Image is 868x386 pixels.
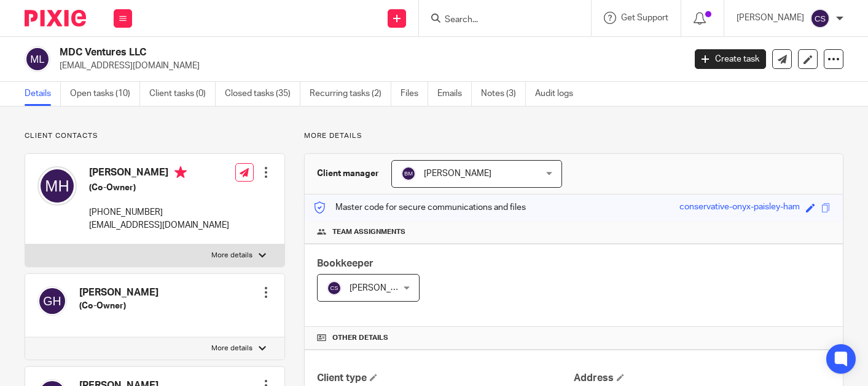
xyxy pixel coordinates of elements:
[89,182,229,194] h5: (Co-Owner)
[89,206,229,219] p: [PHONE_NUMBER]
[401,82,428,106] a: Files
[310,82,391,106] a: Recurring tasks (2)
[332,333,388,343] span: Other details
[25,46,50,72] img: svg%3E
[401,166,416,181] img: svg%3E
[314,201,526,214] p: Master code for secure communications and files
[25,10,86,26] img: Pixie
[149,82,216,106] a: Client tasks (0)
[37,166,77,206] img: svg%3E
[211,251,252,260] p: More details
[621,14,668,22] span: Get Support
[444,15,554,26] input: Search
[317,259,373,268] span: Bookkeeper
[574,372,831,385] h4: Address
[25,131,285,141] p: Client contacts
[317,372,574,385] h4: Client type
[174,166,187,179] i: Primary
[535,82,582,106] a: Audit logs
[89,166,229,182] h4: [PERSON_NAME]
[211,344,252,353] p: More details
[304,131,843,141] p: More details
[60,60,676,72] p: [EMAIL_ADDRESS][DOMAIN_NAME]
[225,82,300,106] a: Closed tasks (35)
[350,284,417,292] span: [PERSON_NAME]
[481,82,526,106] a: Notes (3)
[437,82,472,106] a: Emails
[89,219,229,231] p: [EMAIL_ADDRESS][DOMAIN_NAME]
[810,9,830,28] img: svg%3E
[79,286,158,299] h4: [PERSON_NAME]
[317,167,379,180] h3: Client manager
[332,227,405,237] span: Team assignments
[679,201,800,215] div: conservative-onyx-paisley-ham
[70,82,140,106] a: Open tasks (10)
[25,82,61,106] a: Details
[79,300,158,312] h5: (Co-Owner)
[737,12,804,24] p: [PERSON_NAME]
[424,169,491,178] span: [PERSON_NAME]
[695,49,766,69] a: Create task
[60,46,553,59] h2: MDC Ventures LLC
[37,286,67,316] img: svg%3E
[327,281,342,296] img: svg%3E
